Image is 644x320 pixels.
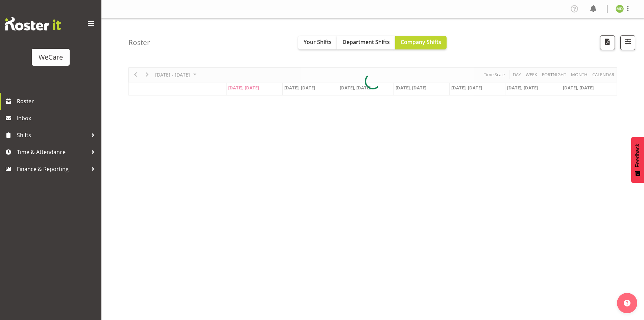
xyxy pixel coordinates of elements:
[298,36,337,49] button: Your Shifts
[600,35,615,50] button: Download a PDF of the roster according to the set date range.
[17,130,88,140] span: Shifts
[304,38,332,46] span: Your Shifts
[337,36,395,49] button: Department Shifts
[342,38,390,46] span: Department Shifts
[17,113,98,123] span: Inbox
[395,36,447,49] button: Company Shifts
[620,35,635,50] button: Filter Shifts
[631,137,644,183] button: Feedback - Show survey
[17,96,98,106] span: Roster
[401,38,441,46] span: Company Shifts
[128,39,150,46] h4: Roster
[635,144,641,167] span: Feedback
[39,52,63,62] div: WeCare
[17,164,88,174] span: Finance & Reporting
[624,300,630,306] img: help-xxl-2.png
[17,147,88,157] span: Time & Attendance
[5,17,61,30] img: Rosterit website logo
[616,5,624,13] img: marie-claire-dickson-bakker11590.jpg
